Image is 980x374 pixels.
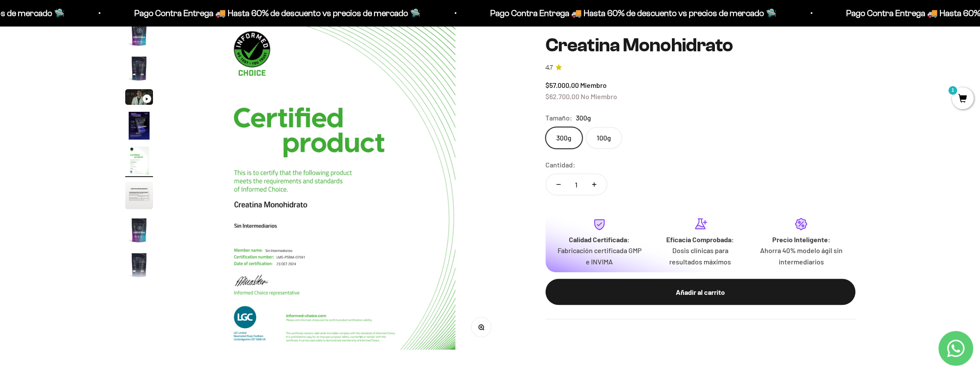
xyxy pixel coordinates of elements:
p: Pago Contra Entrega 🚚 Hasta 60% de descuento vs precios de mercado 🛸 [482,6,768,20]
button: Ir al artículo 4 [125,112,153,142]
p: Pago Contra Entrega 🚚 Hasta 60% de descuento vs precios de mercado 🛸 [126,6,412,20]
button: Ir al artículo 1 [125,20,153,50]
button: Ir al artículo 7 [125,216,153,247]
p: Ahorra 40% modelo ágil sin intermediarios [757,245,844,267]
button: Ir al artículo 3 [125,89,153,107]
mark: 1 [947,85,958,96]
img: Creatina Monohidrato [125,147,153,174]
div: Añadir al carrito [563,286,838,297]
img: Creatina Monohidrato [125,181,153,209]
span: 300g [576,112,591,124]
span: $62.700,00 [545,92,579,100]
button: Ir al artículo 8 [125,251,153,281]
label: Cantidad: [545,159,575,170]
strong: Calidad Certificada: [569,235,630,243]
p: Dosis clínicas para resultados máximos [657,245,744,267]
img: Creatina Monohidrato [174,20,504,350]
img: Creatina Monohidrato [125,54,153,82]
button: Ir al artículo 6 [125,181,153,212]
img: Creatina Monohidrato [125,20,153,47]
span: No Miembro [581,92,617,100]
button: Reducir cantidad [546,174,571,195]
a: 1 [952,94,973,104]
span: $57.000,00 [545,81,579,89]
span: 4.7 [545,63,553,72]
button: Añadir al carrito [545,279,855,305]
button: Aumentar cantidad [581,174,607,195]
a: 4.74.7 de 5.0 estrellas [545,63,855,72]
img: Creatina Monohidrato [125,251,153,279]
span: Miembro [580,81,607,89]
h1: Creatina Monohidrato [545,35,855,56]
legend: Tamaño: [545,112,572,124]
button: Ir al artículo 5 [125,147,153,177]
strong: Precio Inteligente: [772,235,830,243]
button: Ir al artículo 2 [125,54,153,85]
strong: Eficacia Comprobada: [666,235,734,243]
img: Creatina Monohidrato [125,112,153,140]
img: Creatina Monohidrato [125,216,153,244]
p: Fabricación certificada GMP e INVIMA [556,245,643,267]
